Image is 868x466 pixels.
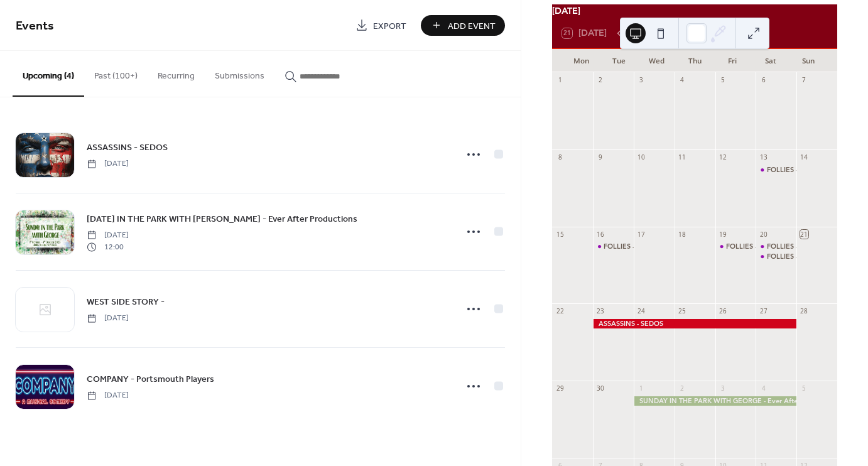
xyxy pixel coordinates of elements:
[596,153,605,161] div: 9
[678,76,686,85] div: 4
[800,153,809,161] div: 14
[600,49,637,73] div: Tue
[556,76,565,85] div: 1
[604,242,728,251] div: FOLLIES - [GEOGRAPHIC_DATA] Opera
[637,307,646,316] div: 24
[421,15,505,36] button: Add Event
[759,307,768,316] div: 27
[678,384,686,393] div: 2
[13,51,84,97] button: Upcoming (4)
[87,212,357,226] a: [DATE] IN THE PARK WITH [PERSON_NAME] - Ever After Productions
[16,14,54,38] span: Events
[756,252,796,261] div: FOLLIES - Northern Ireland Opera
[87,373,214,386] span: COMPANY - Portsmouth Players
[87,313,129,324] span: [DATE]
[87,158,129,170] span: [DATE]
[637,230,646,239] div: 17
[751,49,789,73] div: Sat
[800,76,809,85] div: 7
[719,307,727,316] div: 26
[205,51,274,95] button: Submissions
[637,384,646,393] div: 1
[800,230,809,239] div: 21
[800,307,809,316] div: 28
[759,153,768,161] div: 13
[638,49,676,73] div: Wed
[719,76,727,85] div: 5
[596,230,605,239] div: 16
[678,153,686,161] div: 11
[448,19,496,33] span: Add Event
[87,213,357,226] span: [DATE] IN THE PARK WITH [PERSON_NAME] - Ever After Productions
[719,153,727,161] div: 12
[759,76,768,85] div: 6
[719,230,727,239] div: 19
[87,295,165,309] a: WEST SIDE STORY -
[87,390,129,401] span: [DATE]
[715,242,756,251] div: FOLLIES - Northern Ireland Opera
[678,307,686,316] div: 25
[789,49,827,73] div: Sun
[556,230,565,239] div: 15
[87,241,129,252] span: 12:00
[596,307,605,316] div: 23
[373,19,406,33] span: Export
[556,153,565,161] div: 8
[87,141,168,154] span: ASSASSINS - SEDOS
[593,319,796,328] div: ASSASSINS - SEDOS
[556,307,565,316] div: 22
[676,49,713,73] div: Thu
[637,76,646,85] div: 3
[87,296,165,309] span: WEST SIDE STORY -
[593,242,634,251] div: FOLLIES - Northern Ireland Opera
[713,49,751,73] div: Fri
[87,140,168,154] a: ASSASSINS - SEDOS
[726,242,850,251] div: FOLLIES - [GEOGRAPHIC_DATA] Opera
[596,76,605,85] div: 2
[346,15,416,36] a: Export
[148,51,205,95] button: Recurring
[800,384,809,393] div: 5
[552,4,837,18] div: [DATE]
[719,384,727,393] div: 3
[562,49,600,73] div: Mon
[756,242,796,251] div: FOLLIES - Northern Ireland Opera
[596,384,605,393] div: 30
[87,230,129,241] span: [DATE]
[556,384,565,393] div: 29
[759,230,768,239] div: 20
[634,396,796,406] div: SUNDAY IN THE PARK WITH GEORGE - Ever After Productions
[678,230,686,239] div: 18
[87,372,214,386] a: COMPANY - Portsmouth Players
[84,51,148,95] button: Past (100+)
[756,165,796,175] div: FOLLIES - Northern Ireland Opera
[759,384,768,393] div: 4
[637,153,646,161] div: 10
